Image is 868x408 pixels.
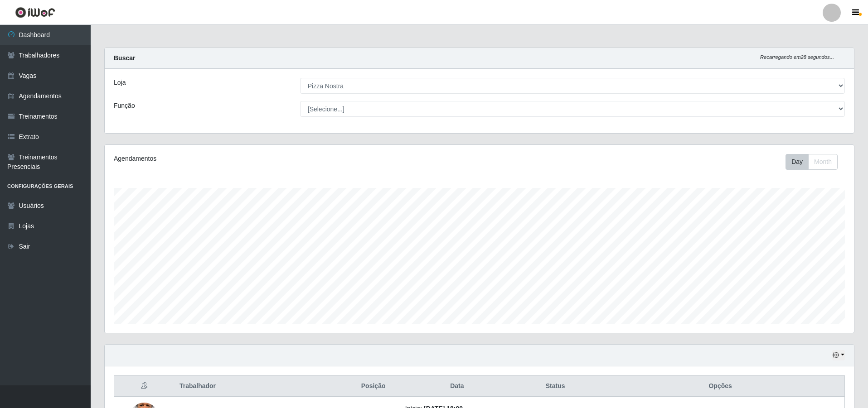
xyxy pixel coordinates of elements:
[114,154,411,163] div: Agendamentos
[114,54,135,62] strong: Buscar
[15,7,55,18] img: CoreUI Logo
[114,101,135,110] label: Função
[786,154,845,170] div: Toolbar with button groups
[760,54,834,60] i: Recarregando em 28 segundos...
[596,376,844,397] th: Opções
[400,376,514,397] th: Data
[174,376,347,397] th: Trabalhador
[514,376,596,397] th: Status
[347,376,400,397] th: Posição
[808,154,838,170] button: Month
[786,154,809,170] button: Day
[786,154,838,170] div: First group
[114,78,126,87] label: Loja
